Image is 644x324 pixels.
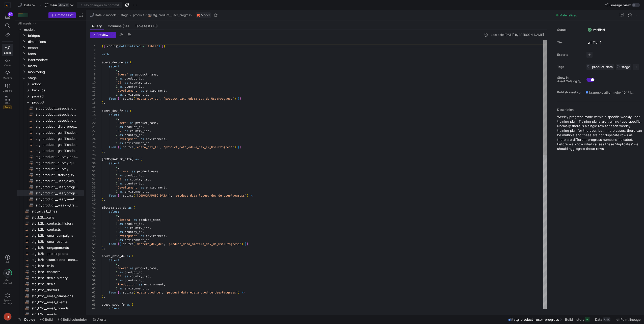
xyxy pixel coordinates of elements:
[50,3,57,7] span: main
[102,101,103,105] span: )
[28,51,83,57] span: facts
[588,40,601,44] span: Tier 1
[17,232,84,238] a: stg_b2b__email_campaigns​​​​​​​​​​
[105,12,118,18] button: models
[17,214,84,220] a: stg_b2b__calls​​​​​​​​​​
[17,299,84,305] a: stg_b2c__email_events​​​​​​​​​​
[125,129,128,133] span: as
[146,89,165,93] span: environment
[557,115,642,151] p: Weekly progress made within a specific weekly user training plan. Training plans are training typ...
[153,24,158,28] span: (0)
[32,239,78,245] span: stg_b2b__email_events​​​​​​​​​​
[135,24,158,28] span: Table tests
[165,137,167,141] span: ,
[90,32,110,38] button: Preview
[17,123,84,129] a: stg_product__diary_progress_action​​​​​​​​​​
[119,93,123,97] span: as
[90,117,96,121] div: 19
[63,317,87,321] span: Build scheduler
[17,51,84,57] div: Press SPACE to select this row.
[4,51,11,54] span: Editor
[55,13,73,17] span: Create asset
[32,257,78,263] span: stg_b2b_associations__contacts​​​​​​​​​​
[90,72,96,76] div: 8
[32,99,83,105] span: product
[133,13,144,17] span: product
[589,90,634,94] span: kranus-platform-de-404712 / y42_data_main / stg_product__user_progress
[32,293,78,299] span: stg_b2c__email_campaigns​​​​​​​​​​
[17,220,84,226] a: stg_b2b__contacts_history​​​​​​​​​​
[17,172,84,178] a: stg_product__training_type​​​​​​​​​​
[116,89,139,93] span: 'Development'
[557,76,577,83] span: Show in Asset Catalog
[164,44,165,48] span: }
[28,63,83,69] span: marts
[17,166,84,172] a: stg_product__survey​​​​​​​​​​
[588,28,592,32] img: Verified
[118,117,119,121] span: ,
[17,45,84,51] div: Press SPACE to select this row.
[146,44,158,48] span: 'table'
[90,137,96,141] div: 24
[17,105,84,111] div: Press SPACE to select this row.
[142,133,144,137] span: ,
[28,69,83,75] span: monitoring
[592,65,613,69] span: product_data
[142,125,144,129] span: ,
[156,72,158,76] span: ,
[2,94,13,111] a: PRsBeta
[17,142,84,148] a: stg_product__gamification_section​​​​​​​​​​
[17,178,84,184] a: stg_product__user_diary_weekly_progress​​​​​​​​​​
[28,75,83,81] span: stage
[135,72,156,76] span: product_name
[621,65,630,69] span: stage
[36,202,78,208] span: stg_product__weekly_training_plan​​​​​​​​​​
[17,196,84,202] a: stg_product__user_weekly_training_plan​​​​​​​​​​
[90,97,96,101] div: 14
[17,226,84,232] a: stg_b2b__contacts​​​​​​​​​​
[17,136,84,142] a: stg_product__gamification_category​​​​​​​​​​
[32,227,78,232] span: stg_b2b__contacts​​​​​​​​​​
[119,44,141,48] span: materialized
[17,269,84,275] a: stg_b2c__contacts​​​​​​​​​​
[119,125,123,129] span: as
[149,129,151,133] span: ,
[2,267,13,287] button: Getstarted
[557,91,576,94] span: Publish asset
[234,97,236,101] span: )
[38,315,55,324] button: Build
[119,145,121,149] span: {
[116,72,128,76] span: 'Edera'
[90,141,96,145] div: 25
[586,26,606,33] button: VerifiedVerified
[17,63,84,69] div: Press SPACE to select this row.
[119,85,123,89] span: as
[36,142,78,148] span: stg_product__gamification_section​​​​​​​​​​
[130,80,149,85] span: country_iso
[146,137,165,141] span: environment
[90,121,96,125] div: 20
[119,97,121,101] span: {
[90,101,96,105] div: 15
[119,76,123,80] span: as
[48,12,76,18] button: Create asset
[17,123,84,129] div: Press SPACE to select this row.
[17,293,84,299] a: stg_b2c__email_campaigns​​​​​​​​​​
[130,72,133,76] span: as
[28,57,83,63] span: intermediate
[32,214,78,220] span: stg_b2b__calls​​​​​​​​​​
[17,263,84,269] a: stg_b2c__calls​​​​​​​​​​
[2,69,13,82] a: Monitor
[17,208,84,214] a: stg_aircall__lines​​​​​​​​​​
[109,145,116,149] span: from
[32,287,78,293] span: stg_b2c__doctors​​​​​​​​​​
[135,97,160,101] span: 'edera_dev_de'
[153,13,192,17] span: stg_product__user_progress
[17,202,84,208] a: stg_product__weekly_training_plan​​​​​​​​​​
[116,121,128,125] span: 'Edera'
[595,317,602,321] span: Data
[621,317,641,321] span: Point lineage
[17,87,84,93] div: Press SPACE to select this row.
[90,60,96,64] div: 5
[118,97,119,101] span: {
